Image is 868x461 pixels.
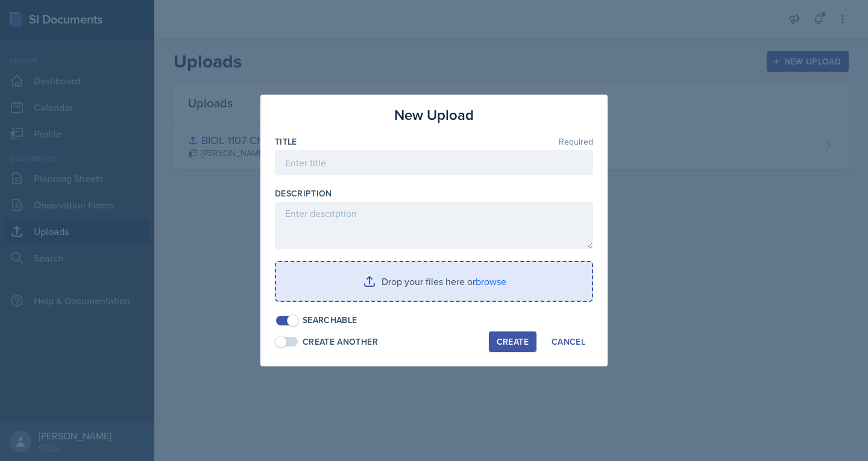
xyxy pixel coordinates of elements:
button: Cancel [544,331,593,352]
span: Required [559,137,593,146]
div: Searchable [303,314,357,327]
div: Create [497,337,529,347]
div: Cancel [552,337,585,347]
h3: New Upload [394,104,474,126]
label: Description [275,187,332,199]
label: Title [275,136,297,148]
button: Create [489,331,536,352]
div: Create Another [303,336,378,348]
input: Enter title [275,150,593,175]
